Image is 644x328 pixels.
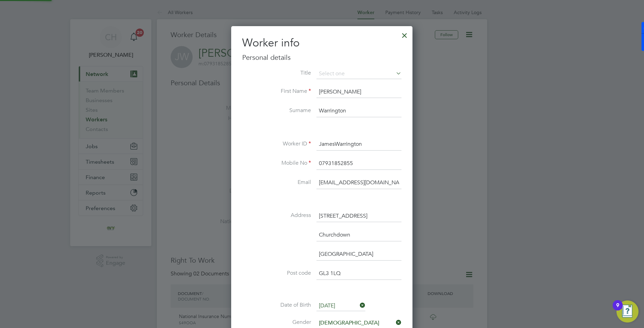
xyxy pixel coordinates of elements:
[616,305,619,314] div: 9
[242,36,401,50] h2: Worker info
[242,212,311,219] label: Address
[316,248,401,261] input: Address line 3
[242,140,311,147] label: Worker ID
[316,210,401,222] input: Address line 1
[242,160,311,167] label: Mobile No
[316,301,365,311] input: Select one
[316,229,401,241] input: Address line 2
[242,319,311,326] label: Gender
[242,107,311,114] label: Surname
[242,88,311,95] label: First Name
[242,179,311,186] label: Email
[242,53,401,62] h3: Personal details
[242,270,311,277] label: Post code
[616,300,638,322] button: Open Resource Center, 9 new notifications
[242,69,311,77] label: Title
[316,69,401,79] input: Select one
[242,302,311,309] label: Date of Birth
